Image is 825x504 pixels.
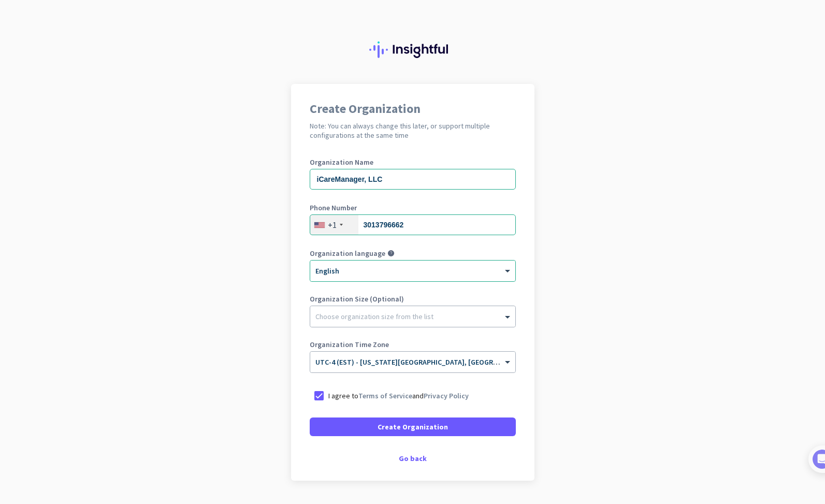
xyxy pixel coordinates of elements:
[424,391,469,400] a: Privacy Policy
[310,204,516,211] label: Phone Number
[310,169,516,190] input: What is the name of your organization?
[328,391,469,401] p: I agree to and
[310,250,385,257] label: Organization language
[310,455,516,462] div: Go back
[358,391,412,400] a: Terms of Service
[310,341,516,348] label: Organization Time Zone
[310,159,516,166] label: Organization Name
[328,220,337,230] div: +1
[310,417,516,436] button: Create Organization
[378,422,448,432] span: Create Organization
[369,41,456,58] img: Insightful
[310,214,516,235] input: 201-555-0123
[310,121,516,140] h2: Note: You can always change this later, or support multiple configurations at the same time
[310,295,516,303] label: Organization Size (Optional)
[387,250,395,257] i: help
[310,103,516,115] h1: Create Organization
